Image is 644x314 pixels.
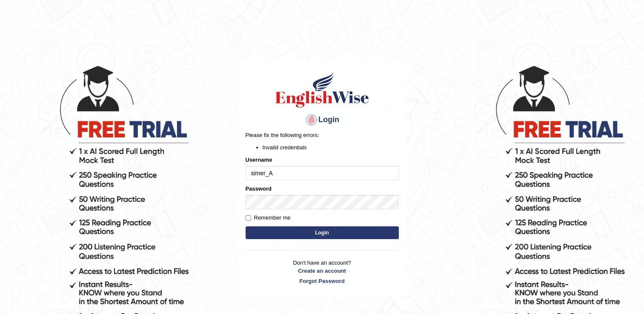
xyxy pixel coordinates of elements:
[274,71,371,109] img: Logo of English Wise sign in for intelligent practice with AI
[246,113,399,127] h4: Login
[246,226,399,239] button: Login
[246,259,399,285] p: Don't have an account?
[246,267,399,275] a: Create an account
[246,156,272,164] label: Username
[246,131,399,139] p: Please fix the following errors:
[263,143,399,151] li: Invalid credentials
[246,214,291,222] label: Remember me
[246,185,272,193] label: Password
[246,215,251,221] input: Remember me
[246,277,399,285] a: Forgot Password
